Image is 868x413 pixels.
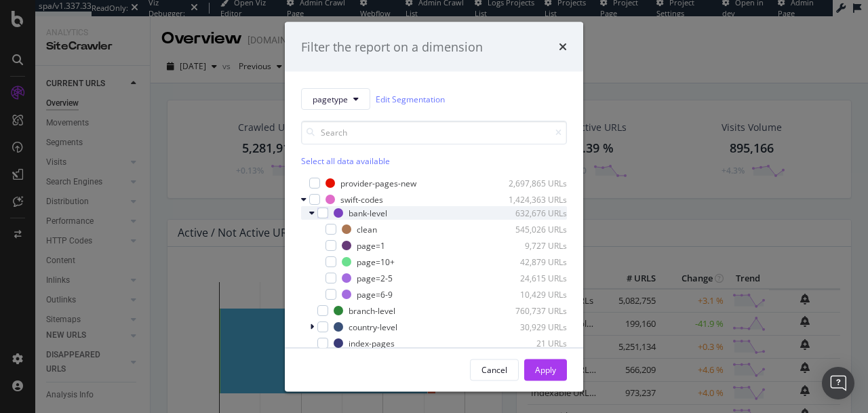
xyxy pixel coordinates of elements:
div: 24,615 URLs [500,272,567,283]
div: 760,737 URLs [500,304,567,316]
div: Cancel [481,363,507,375]
div: page=6-9 [357,288,393,300]
div: 10,429 URLs [500,288,567,300]
div: page=2-5 [357,272,393,283]
div: 632,676 URLs [500,207,567,218]
div: branch-level [349,304,395,316]
a: Edit Segmentation [376,92,445,106]
div: page=1 [357,239,385,251]
button: Cancel [470,359,519,380]
div: 9,727 URLs [500,239,567,251]
div: times [559,38,567,56]
div: clean [357,223,377,235]
div: 545,026 URLs [500,223,567,235]
div: 21 URLs [500,337,567,349]
span: pagetype [313,93,348,104]
div: 1,424,363 URLs [500,193,567,205]
div: country-level [349,321,397,332]
div: Filter the report on a dimension [301,38,483,56]
div: 30,929 URLs [500,321,567,332]
button: pagetype [301,88,370,110]
div: Open Intercom Messenger [822,367,854,399]
div: modal [285,22,583,391]
div: 42,879 URLs [500,256,567,267]
div: Select all data available [301,155,567,167]
div: swift-codes [340,193,383,205]
div: bank-level [349,207,387,218]
div: index-pages [349,337,395,349]
div: 2,697,865 URLs [500,177,567,189]
input: Search [301,121,567,144]
div: Apply [535,363,556,375]
div: page=10+ [357,256,395,267]
div: provider-pages-new [340,177,416,189]
button: Apply [524,359,567,380]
